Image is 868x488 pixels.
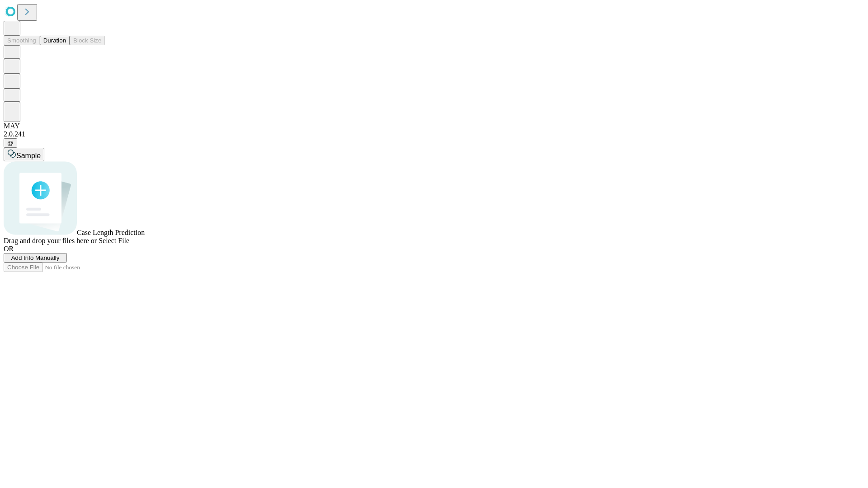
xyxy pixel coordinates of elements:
[70,36,105,45] button: Block Size
[11,254,60,261] span: Add Info Manually
[4,253,67,263] button: Add Info Manually
[77,229,145,236] span: Case Length Prediction
[4,36,40,45] button: Smoothing
[4,130,864,138] div: 2.0.241
[4,138,17,148] button: @
[4,245,14,253] span: OR
[4,237,97,244] span: Drag and drop your files here or
[7,140,14,146] span: @
[4,122,864,130] div: MAY
[4,148,44,161] button: Sample
[16,152,41,160] span: Sample
[99,237,129,244] span: Select File
[40,36,70,45] button: Duration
